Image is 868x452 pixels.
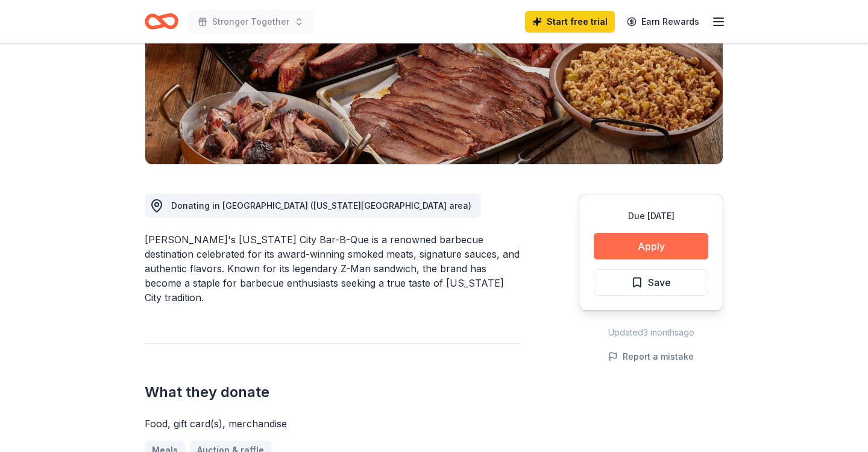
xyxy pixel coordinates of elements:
[171,200,471,211] span: Donating in [GEOGRAPHIC_DATA] ([US_STATE][GEOGRAPHIC_DATA] area)
[579,325,723,340] div: Updated 3 months ago
[620,11,706,33] a: Earn Rewards
[188,10,313,34] button: Stronger Together
[594,269,708,296] button: Save
[212,14,289,29] span: Stronger Together
[145,232,521,305] div: [PERSON_NAME]'s [US_STATE] City Bar-B-Que is a renowned barbecue destination celebrated for its a...
[145,383,521,402] h2: What they donate
[594,209,708,223] div: Due [DATE]
[648,275,671,290] span: Save
[145,416,521,431] div: Food, gift card(s), merchandise
[608,349,694,364] button: Report a mistake
[525,11,615,33] a: Start free trial
[594,233,708,259] button: Apply
[145,7,178,36] a: Home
